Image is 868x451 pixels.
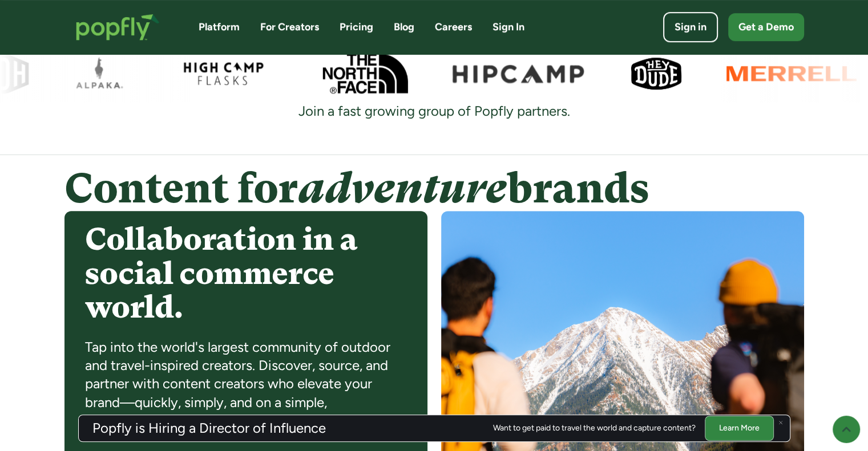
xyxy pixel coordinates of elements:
a: Blog [394,20,414,34]
a: Sign in [663,12,718,42]
em: adventure [298,165,507,212]
a: home [64,2,171,52]
a: Sign In [492,20,524,34]
div: Want to get paid to travel the world and capture content? [493,424,696,433]
a: Pricing [340,20,373,34]
h4: Collaboration in a social commerce world. [85,222,407,324]
a: Careers [435,20,472,34]
a: Platform [199,20,240,34]
h4: Content for brands [64,166,804,211]
a: For Creators [260,20,319,34]
div: Tap into the world's largest community of outdoor and travel-inspired creators. Discover, source,... [85,338,407,430]
h3: Popfly is Hiring a Director of Influence [92,421,326,435]
div: Join a fast growing group of Popfly partners. [285,102,584,120]
div: Sign in [675,20,706,34]
a: Get a Demo [728,13,804,41]
div: Get a Demo [738,20,794,34]
a: Learn More [705,416,774,440]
